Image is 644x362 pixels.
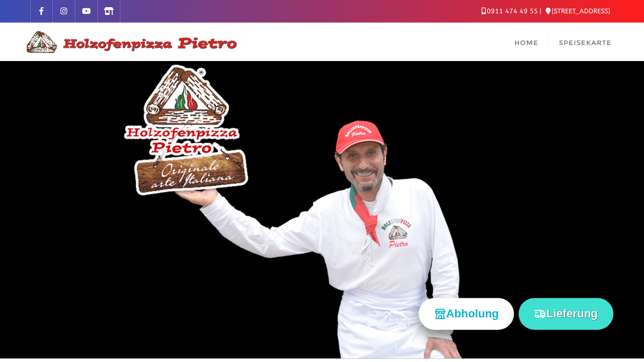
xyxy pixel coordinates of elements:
img: Logo [23,30,238,54]
a: [STREET_ADDRESS] [545,7,610,15]
a: Speisekarte [549,23,622,61]
a: Home [504,23,549,61]
button: Abholung [419,298,514,329]
button: Lieferung [518,298,613,329]
span: Home [514,38,538,47]
span: Speisekarte [559,38,612,47]
a: 0911 474 49 55 [481,7,537,15]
